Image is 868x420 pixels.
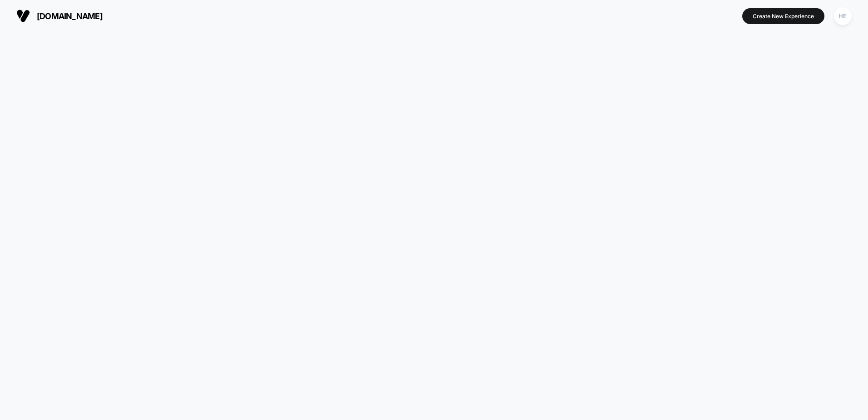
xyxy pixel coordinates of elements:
button: [DOMAIN_NAME] [14,9,105,23]
span: [DOMAIN_NAME] [37,11,103,21]
div: HE [834,7,852,25]
button: HE [831,7,854,25]
button: Create New Experience [742,8,824,24]
img: Visually logo [16,9,30,23]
